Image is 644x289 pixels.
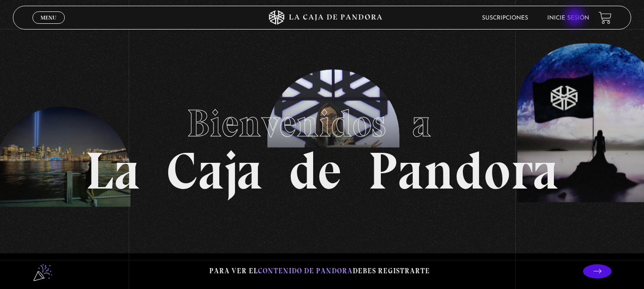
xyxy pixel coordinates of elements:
[209,265,430,278] p: Para ver el debes registrarte
[547,15,589,21] a: Inicie sesión
[258,267,353,275] span: contenido de Pandora
[187,100,458,146] span: Bienvenidos a
[85,92,559,197] h1: La Caja de Pandora
[41,15,56,20] span: Menu
[37,23,60,30] span: Cerrar
[599,11,612,24] a: View your shopping cart
[482,15,528,21] a: Suscripciones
